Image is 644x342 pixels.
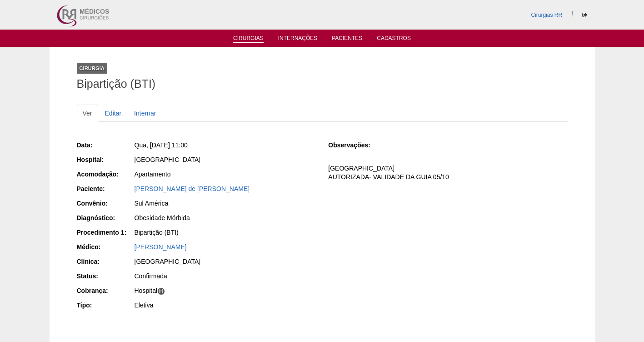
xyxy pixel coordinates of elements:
[135,155,316,164] div: [GEOGRAPHIC_DATA]
[77,105,98,122] a: Ver
[328,164,567,181] p: [GEOGRAPHIC_DATA] AUTORIZADA- VALIDADE DA GUIA 05/10
[377,35,411,44] a: Cadastros
[77,257,134,266] div: Clínica:
[135,272,316,281] div: Confirmada
[531,12,562,18] a: Cirurgias RR
[77,242,134,251] div: Médico:
[77,155,134,164] div: Hospital:
[77,78,568,90] h1: Bipartição (BTI)
[128,105,162,122] a: Internar
[77,301,134,310] div: Tipo:
[135,257,316,266] div: [GEOGRAPHIC_DATA]
[135,213,316,222] div: Obesidade Mórbida
[328,141,385,150] div: Observações:
[77,199,134,208] div: Convênio:
[135,301,316,310] div: Eletiva
[278,35,318,44] a: Internações
[135,199,316,208] div: Sul América
[157,287,165,295] span: H
[135,141,188,149] span: Qua, [DATE] 11:00
[77,228,134,237] div: Procedimento 1:
[135,243,187,251] a: [PERSON_NAME]
[135,286,316,295] div: Hospital
[77,170,134,179] div: Acomodação:
[582,12,587,18] i: Sair
[77,213,134,222] div: Diagnóstico:
[233,35,264,43] a: Cirurgias
[135,170,316,179] div: Apartamento
[77,184,134,193] div: Paciente:
[99,105,128,122] a: Editar
[77,141,134,150] div: Data:
[332,35,362,44] a: Pacientes
[77,286,134,295] div: Cobrança:
[135,228,316,237] div: Bipartição (BTI)
[77,63,107,74] div: Cirurgia
[77,272,134,281] div: Status:
[135,185,250,192] a: [PERSON_NAME] de [PERSON_NAME]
